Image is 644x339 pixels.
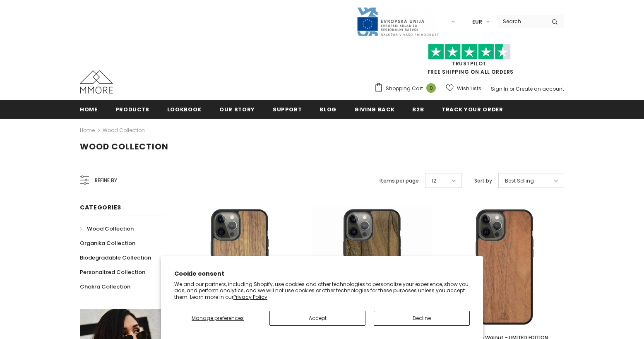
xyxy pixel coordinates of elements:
span: FREE SHIPPING ON ALL ORDERS [374,48,564,75]
button: Manage preferences [174,311,261,326]
a: Wood Collection [103,127,145,134]
img: MMORE Cases [80,70,113,94]
span: Wish Lists [457,84,481,93]
a: Products [115,100,149,118]
button: Accept [269,311,365,326]
span: Wood Collection [80,141,168,152]
span: Home [80,106,98,113]
span: Products [115,106,149,113]
span: 12 [432,177,436,185]
a: Chakra Collection [80,279,130,294]
span: or [509,85,514,92]
input: Search Site [498,15,545,27]
a: Our Story [219,100,255,118]
a: Lookbook [167,100,202,118]
span: Shopping Cart [386,84,423,93]
a: Javni Razpis [356,18,439,25]
a: Giving back [354,100,394,118]
span: Personalized Collection [80,268,145,276]
span: Biodegradable Collection [80,254,151,262]
span: support [273,106,302,113]
a: Track your order [442,100,503,118]
span: EUR [472,18,482,26]
p: We and our partners, including Shopify, use cookies and other technologies to personalize your ex... [174,281,470,301]
span: Track your order [442,106,503,113]
a: Trustpilot [452,60,486,67]
a: Create an account [516,85,564,92]
span: 0 [426,83,436,93]
img: Javni Razpis [356,7,439,37]
a: Personalized Collection [80,265,145,279]
span: Manage preferences [192,315,244,322]
span: Organika Collection [80,239,135,247]
h2: Cookie consent [174,269,470,278]
span: Wood Collection [87,225,134,233]
span: Our Story [219,106,255,113]
a: Biodegradable Collection [80,250,151,265]
a: Home [80,125,95,135]
span: Categories [80,203,121,212]
label: Items per page [380,177,419,185]
a: Home [80,100,98,118]
a: Wood Collection [80,221,134,236]
span: Chakra Collection [80,283,130,291]
label: Sort by [474,177,492,185]
a: support [273,100,302,118]
a: Shopping Cart 0 [374,82,440,95]
a: Organika Collection [80,236,135,250]
span: Best Selling [505,177,534,185]
a: B2B [412,100,424,118]
span: B2B [412,106,424,113]
button: Decline [374,311,470,326]
a: Blog [320,100,336,118]
span: Blog [320,106,336,113]
span: Refine by [95,176,117,185]
a: Wish Lists [446,81,481,96]
a: Sign In [491,85,508,92]
span: Giving back [354,106,394,113]
a: Privacy Policy [233,293,267,301]
img: Trust Pilot Stars [428,44,511,60]
span: Lookbook [167,106,202,113]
